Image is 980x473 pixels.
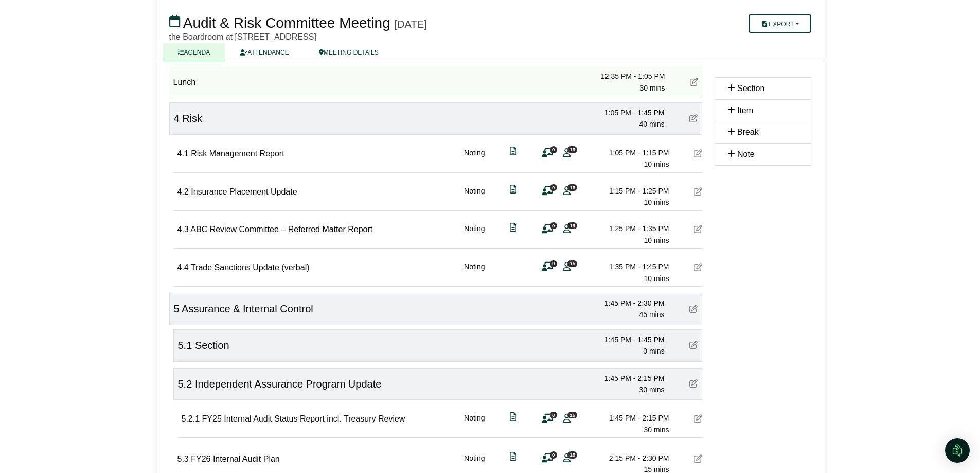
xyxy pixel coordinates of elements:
span: Audit & Risk Committee Meeting [183,15,390,31]
span: 10 mins [644,198,669,206]
span: Section [737,84,764,93]
span: 0 [550,451,557,458]
span: 10 mins [644,160,669,168]
span: 5 [174,303,180,314]
div: 1:45 PM - 2:15 PM [593,373,665,384]
span: 5.1 [178,340,192,351]
div: 1:45 PM - 1:45 PM [593,334,665,345]
span: 4 [174,113,180,124]
span: 0 [550,222,557,229]
div: 1:45 PM - 2:15 PM [597,412,669,424]
div: Noting [464,185,485,208]
div: 2:15 PM - 2:30 PM [597,452,669,464]
div: 1:45 PM - 2:30 PM [593,297,665,309]
button: Export [749,14,811,33]
span: 5.2.1 [182,414,200,423]
span: 40 mins [639,120,664,128]
div: 1:15 PM - 1:25 PM [597,185,669,197]
span: 15 [567,260,577,267]
span: Risk [182,113,202,124]
span: Risk Management Report [191,149,284,158]
span: 0 [550,260,557,267]
span: 0 mins [643,347,664,355]
div: 1:05 PM - 1:15 PM [597,147,669,159]
span: FY26 Internal Audit Plan [191,454,280,463]
span: 10 mins [644,274,669,283]
span: 30 mins [639,84,665,92]
span: 45 mins [639,310,664,319]
span: 15 [567,412,577,418]
span: 15 [567,222,577,229]
span: 30 mins [644,426,669,434]
span: Item [737,106,753,115]
span: the Boardroom at [STREET_ADDRESS] [169,32,316,41]
span: 5.2 [178,378,192,390]
div: 1:25 PM - 1:35 PM [597,223,669,234]
div: Noting [464,261,485,284]
span: 0 [550,146,557,153]
a: ATTENDANCE [225,43,304,61]
div: 12:35 PM - 1:05 PM [593,71,665,82]
div: Noting [464,147,485,170]
span: 15 [567,451,577,458]
span: Lunch [173,78,196,86]
span: 5.3 [177,454,189,463]
span: 30 mins [639,386,664,394]
span: 4.2 [177,187,189,196]
div: Open Intercom Messenger [945,438,970,463]
span: 0 [550,412,557,418]
span: Note [737,150,755,159]
span: 15 [567,146,577,153]
span: 4.4 [177,263,189,272]
div: Noting [464,412,485,435]
div: 1:35 PM - 1:45 PM [597,261,669,272]
span: Trade Sanctions Update (verbal) [191,263,310,272]
div: 1:05 PM - 1:45 PM [593,107,665,118]
a: AGENDA [163,43,225,61]
a: MEETING DETAILS [304,43,394,61]
span: 0 [550,184,557,191]
span: Section [195,340,229,351]
div: [DATE] [395,18,427,30]
div: Noting [464,223,485,246]
span: 4.1 [177,149,189,158]
span: Assurance & Internal Control [182,303,313,314]
span: FY25 Internal Audit Status Report incl. Treasury Review [202,414,405,423]
span: ABC Review Committee – Referred Matter Report [190,225,372,234]
span: 4.3 [177,225,189,234]
span: 15 [567,184,577,191]
span: 10 mins [644,236,669,244]
span: Insurance Placement Update [191,187,297,196]
span: Break [737,128,759,136]
span: Independent Assurance Program Update [195,378,381,390]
